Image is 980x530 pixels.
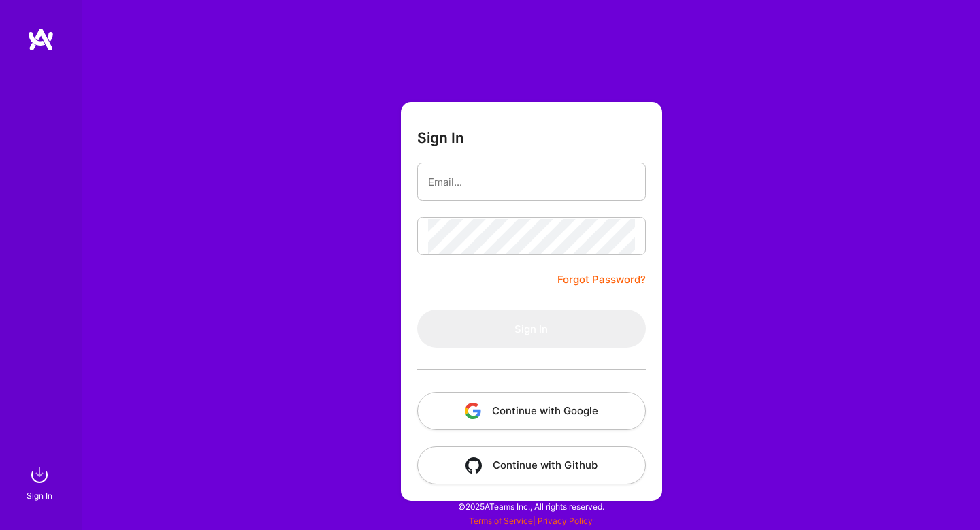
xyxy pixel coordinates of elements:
[417,392,646,430] button: Continue with Google
[557,271,646,288] a: Forgot Password?
[417,310,646,348] button: Sign In
[82,489,980,523] div: © 2025 ATeams Inc., All rights reserved.
[465,457,482,474] img: icon
[469,516,533,526] a: Terms of Service
[27,488,52,503] div: Sign In
[27,27,54,52] img: logo
[417,129,464,146] h3: Sign In
[465,403,481,419] img: icon
[29,461,53,503] a: sign inSign In
[538,516,593,526] a: Privacy Policy
[417,446,646,484] button: Continue with Github
[428,165,635,199] input: Email...
[26,461,53,488] img: sign in
[469,516,593,526] span: |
